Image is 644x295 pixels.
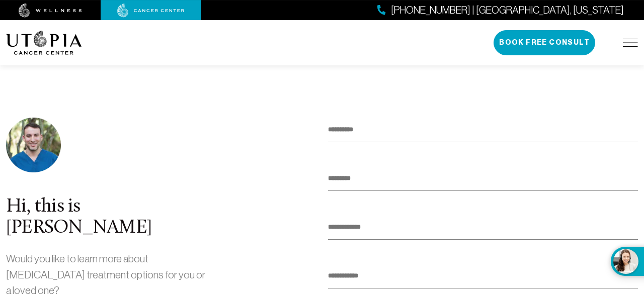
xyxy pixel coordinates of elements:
[623,39,638,47] img: icon-hamburger
[117,4,185,18] img: cancer center
[19,4,82,18] img: wellness
[6,196,209,239] div: Hi, this is [PERSON_NAME]
[6,118,61,172] img: photo
[391,3,624,18] span: [PHONE_NUMBER] | [GEOGRAPHIC_DATA], [US_STATE]
[6,31,82,55] img: logo
[494,30,595,55] button: Book Free Consult
[377,3,624,18] a: [PHONE_NUMBER] | [GEOGRAPHIC_DATA], [US_STATE]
